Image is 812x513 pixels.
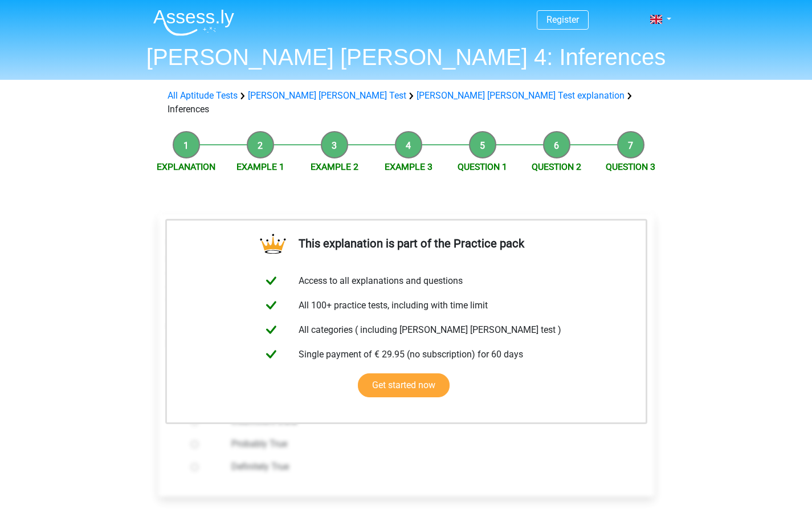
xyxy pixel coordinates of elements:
[168,90,238,101] a: All Aptitude Tests
[606,161,655,172] a: Question 3
[385,161,432,172] a: Example 3
[358,373,450,397] a: Get started now
[546,14,579,25] a: Register
[311,161,358,172] a: Example 2
[231,460,618,474] label: Definitely True
[157,161,215,172] a: Explanation
[458,161,507,172] a: Question 1
[144,43,668,71] h1: [PERSON_NAME] [PERSON_NAME] 4: Inferences
[248,90,406,101] a: [PERSON_NAME] [PERSON_NAME] Test
[236,161,284,172] a: Example 1
[153,9,234,36] img: Assessly
[159,228,654,359] div: [PERSON_NAME] was always top of the class in math. She is still very good at math, but if she wan...
[532,161,581,172] a: Question 2
[163,89,650,116] div: Inferences
[231,437,618,451] label: Probably True
[417,90,625,101] a: [PERSON_NAME] [PERSON_NAME] Test explanation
